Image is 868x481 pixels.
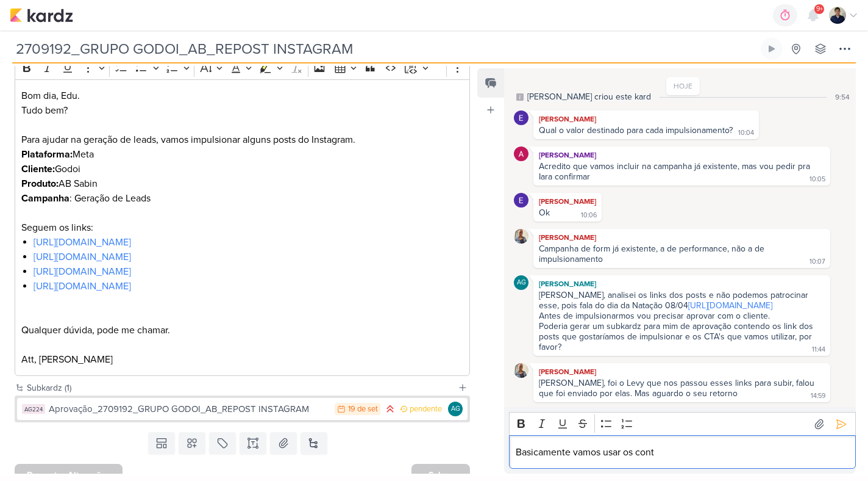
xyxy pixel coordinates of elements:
[816,4,823,14] span: 9+
[21,192,69,204] strong: Campanha
[15,56,470,79] div: Editor toolbar
[34,251,131,263] a: [URL][DOMAIN_NAME]
[12,38,758,60] input: Kard Sem Título
[539,321,816,352] div: Poderia gerar um subkardz para mim de aprovação contendo os link dos posts que gostaríamos de imp...
[448,402,463,416] div: Aline Gimenez Graciano
[21,191,464,206] p: : Geração de Leads
[539,125,733,136] div: Qual o valor destinado para cada impulsionamento?
[509,412,856,436] div: Editor toolbar
[10,8,73,23] img: kardz.app
[27,382,453,394] div: Subkardz (1)
[34,266,131,278] a: [URL][DOMAIN_NAME]
[539,290,825,311] div: [PERSON_NAME], analisei os links dos posts e não podemos patrocinar esse, pois fala do dia da Nat...
[536,195,599,208] div: [PERSON_NAME]
[835,92,850,103] div: 9:54
[829,7,846,24] img: Levy Pessoa
[384,403,396,415] div: Prioridade Alta
[738,128,754,138] div: 10:04
[514,193,528,208] img: Eduardo Quaresma
[34,280,131,292] a: [URL][DOMAIN_NAME]
[21,176,464,191] p: AB Sabin
[536,366,828,378] div: [PERSON_NAME]
[536,278,828,290] div: [PERSON_NAME]
[34,236,131,248] a: [URL][DOMAIN_NAME]
[21,147,464,162] p: Meta
[49,402,329,416] div: Aprovação_2709192_GRUPO GODOI_AB_REPOST INSTAGRAM
[21,178,59,190] strong: Produto:
[527,90,651,103] div: [PERSON_NAME] criou este kard
[536,231,828,244] div: [PERSON_NAME]
[767,44,777,54] div: Ligar relógio
[514,363,528,378] img: Iara Santos
[509,435,856,469] div: Editor editing area: main
[809,257,825,267] div: 10:07
[809,175,825,184] div: 10:05
[812,345,825,355] div: 11:44
[22,404,45,414] div: AG224
[688,300,772,311] a: [URL][DOMAIN_NAME]
[348,405,378,413] div: 19 de set
[21,103,464,118] p: Tudo bem?
[514,110,528,125] img: Eduardo Quaresma
[21,220,464,235] p: Seguem os links:
[15,79,470,377] div: Editor editing area: main
[17,398,468,420] button: AG224 Aprovação_2709192_GRUPO GODOI_AB_REPOST INSTAGRAM 19 de set pendente AG
[536,149,828,161] div: [PERSON_NAME]
[21,162,464,176] p: Godoi
[517,280,526,286] p: AG
[514,146,528,161] img: Alessandra Gomes
[21,89,464,103] p: Bom dia, Edu.
[21,323,464,338] p: Qualquer dúvida, pode me chamar.
[536,113,756,125] div: [PERSON_NAME]
[21,163,55,175] strong: Cliente:
[539,161,813,182] div: Acredito que vamos incluir na campanha já existente, mas vou pedir pra Iara confirmar
[451,406,460,413] p: AG
[539,311,825,321] div: Antes de impulsionarmos vou precisar aprovar com o cliente.
[516,445,850,460] p: Basicamente vamos usar os cont
[539,208,550,218] div: Ok
[811,391,825,401] div: 14:59
[21,148,73,161] strong: Plataforma:
[514,275,528,290] div: Aline Gimenez Graciano
[539,244,767,264] div: Campanha de form já existente, a de performance, não a de impulsionamento
[539,378,817,399] div: [PERSON_NAME], foi o Levy que nos passou esses links para subir, falou que foi enviado por elas. ...
[21,132,464,147] p: Para ajudar na geração de leads, vamos impulsionar alguns posts do Instagram.
[21,352,464,367] p: Att, [PERSON_NAME]
[581,211,597,220] div: 10:06
[514,229,528,244] img: Iara Santos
